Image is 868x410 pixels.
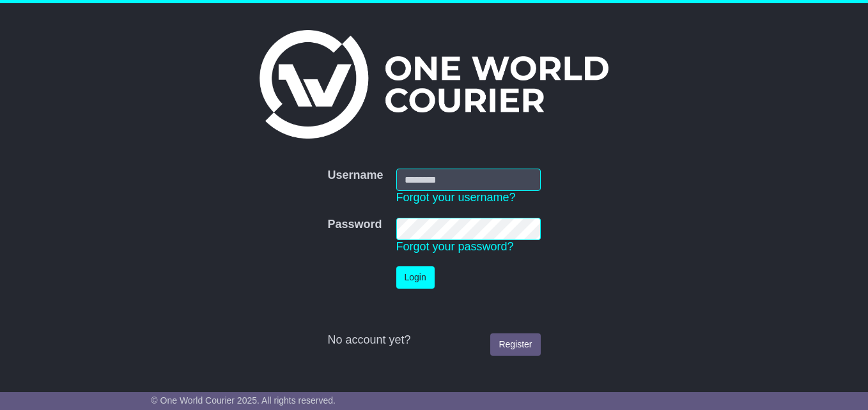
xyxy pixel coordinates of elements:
[151,395,336,406] span: © One World Courier 2025. All rights reserved.
[327,218,382,232] label: Password
[327,169,383,183] label: Username
[396,191,516,204] a: Forgot your username?
[396,266,435,289] button: Login
[327,333,540,347] div: No account yet?
[396,240,514,253] a: Forgot your password?
[260,30,608,139] img: One World
[490,333,540,356] a: Register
